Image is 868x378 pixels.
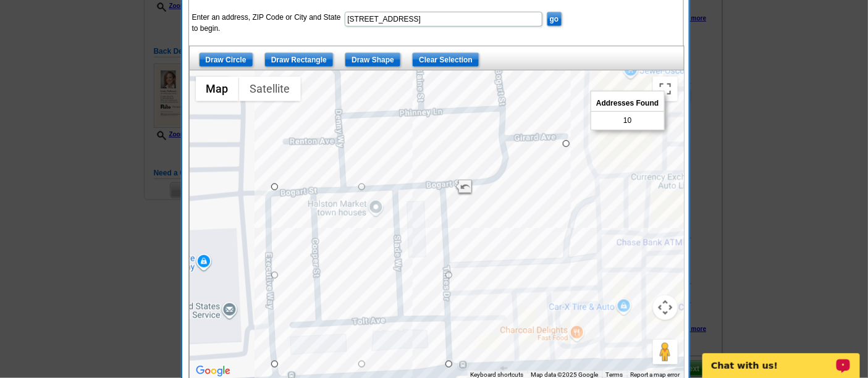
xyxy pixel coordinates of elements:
[196,77,239,101] button: Show street map
[631,371,680,378] a: Report a map error
[623,115,631,126] span: 10
[199,52,253,67] input: Draw Circle
[345,52,401,67] input: Draw Shape
[694,339,868,378] iframe: LiveChat chat widget
[653,77,678,101] button: Toggle fullscreen view
[653,295,678,320] button: Map camera controls
[591,95,664,112] span: Addresses Found
[606,371,623,378] a: Terms
[547,12,562,27] input: go
[239,77,301,101] button: Show satellite imagery
[653,340,678,364] button: Drag Pegman onto the map to open Street View
[192,12,343,34] label: Enter an address, ZIP Code or City and State to begin.
[412,52,479,67] input: Clear Selection
[531,371,599,378] span: Map data ©2025 Google
[455,180,473,196] button: Undo last edit
[264,52,334,67] input: Draw Rectangle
